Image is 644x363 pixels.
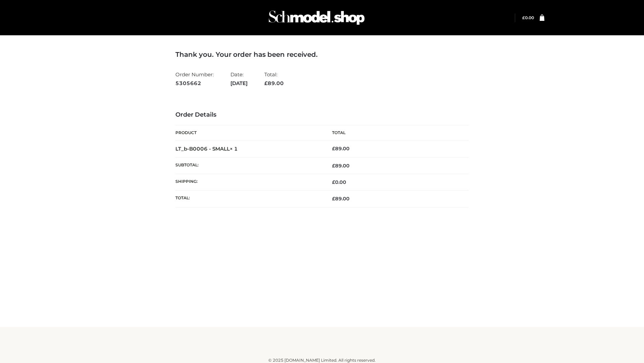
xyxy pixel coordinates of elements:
span: £ [264,80,268,86]
span: £ [332,179,335,185]
strong: × 1 [230,146,238,152]
span: £ [332,196,335,202]
th: Total [322,125,469,140]
span: £ [332,163,335,169]
strong: [DATE] [230,79,248,88]
strong: LT_b-B0006 - SMALL [175,146,238,152]
bdi: 0.00 [522,15,534,20]
span: 89.00 [264,80,284,86]
span: £ [522,15,525,20]
h3: Order Details [175,111,469,119]
li: Order Number: [175,69,214,89]
span: 89.00 [332,196,350,202]
th: Product [175,125,322,140]
strong: 5305662 [175,79,214,88]
th: Total: [175,191,322,207]
li: Date: [230,69,248,89]
li: Total: [264,69,284,89]
th: Shipping: [175,174,322,191]
bdi: 0.00 [332,179,346,185]
a: £0.00 [522,15,534,20]
th: Subtotal: [175,157,322,174]
h3: Thank you. Your order has been received. [175,50,469,58]
span: 89.00 [332,163,350,169]
img: Schmodel Admin 964 [266,4,367,31]
span: £ [332,146,335,152]
bdi: 89.00 [332,146,350,152]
